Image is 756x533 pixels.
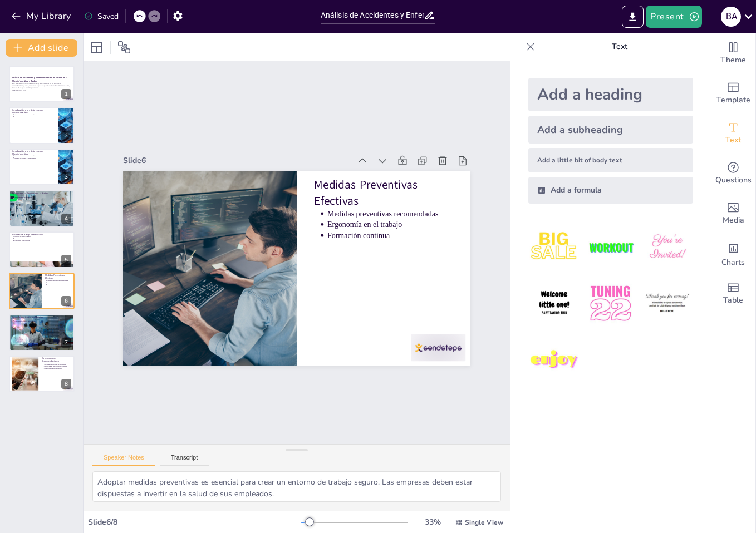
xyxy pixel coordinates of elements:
[711,33,755,73] div: Change the overall theme
[9,66,75,102] div: https://cdn.sendsteps.com/images/logo/sendsteps_logo_white.pnghttps://cdn.sendsteps.com/images/lo...
[61,89,71,99] div: 1
[88,38,106,56] div: Layout
[14,235,71,238] p: Factores de riesgo comunes
[84,11,119,22] div: Saved
[723,214,744,226] span: Media
[528,278,580,329] img: 4.jpeg
[721,6,741,28] button: B A
[6,39,77,57] button: Add slide
[42,357,71,363] p: Conclusiones y Recomendaciones
[716,94,750,106] span: Template
[14,155,55,157] p: Accidentes comunes en microinformática
[14,198,71,200] p: Reconocimiento de problemas
[12,76,67,82] strong: Análisis de Accidentes y Enfermedades en el Sector de la Microinformática y Redes
[338,224,458,285] p: Medidas preventivas recomendadas
[12,191,71,195] p: Enfermedades Comunes en el Sector
[334,234,453,295] p: Ergonomía en el trabajo
[641,221,693,273] img: 3.jpeg
[88,517,301,527] div: Slide 6 / 8
[14,117,55,120] p: Necesidad de medidas preventivas
[528,78,693,111] div: Add a heading
[528,148,693,172] div: Add a little bit of body text
[419,517,446,527] div: 33 %
[61,255,71,265] div: 5
[711,73,755,113] div: Add ready made slides
[61,131,71,141] div: 2
[14,115,55,117] p: Impacto en la salud y productividad
[117,41,131,54] span: Position
[14,238,71,240] p: Importancia de las pausas
[711,154,755,194] div: Get real-time input from your audience
[585,278,636,329] img: 5.jpeg
[14,322,71,324] p: Importancia de políticas de seguridad
[9,231,75,268] div: https://cdn.sendsteps.com/images/logo/sendsteps_logo_white.pnghttps://cdn.sendsteps.com/images/lo...
[9,273,75,309] div: https://cdn.sendsteps.com/images/logo/sendsteps_logo_white.pnghttps://cdn.sendsteps.com/images/lo...
[721,256,745,269] span: Charts
[92,454,155,466] button: Speaker Notes
[14,157,55,159] p: Impacto en la salud y productividad
[44,365,71,367] p: Promoción de una cultura de seguridad
[465,518,503,527] span: Single View
[14,196,71,198] p: Importancia de la prevención
[160,454,209,466] button: Transcript
[12,89,71,91] p: Generated with [URL]
[720,54,746,66] span: Theme
[539,33,700,60] p: Text
[528,116,693,144] div: Add a subheading
[61,379,71,389] div: 8
[47,282,71,284] p: Ergonomía en el trabajo
[61,214,71,224] div: 4
[528,177,693,204] div: Add a formula
[528,334,580,386] img: 7.jpeg
[8,7,76,25] button: My Library
[9,190,75,226] div: https://cdn.sendsteps.com/images/logo/sendsteps_logo_white.pnghttps://cdn.sendsteps.com/images/lo...
[711,234,755,274] div: Add charts and graphs
[12,83,71,89] p: Este presentación aborda los accidentes y enfermedades en el sector de la microinformática y rede...
[711,194,755,234] div: Add images, graphics, shapes or video
[14,113,55,116] p: Accidentes comunes en microinformática
[711,274,755,314] div: Add a table
[723,294,743,307] span: Table
[12,233,71,236] p: Factores de Riesgo Identificados
[92,471,501,502] textarea: Adoptar medidas preventivas es esencial para crear un entorno de trabajo seguro. Las empresas deb...
[321,7,424,23] input: Insert title
[9,356,75,392] div: 8
[725,134,741,146] span: Text
[715,174,752,186] span: Questions
[174,93,385,195] div: Slide 6
[47,284,71,286] p: Formación continua
[45,274,71,280] p: Medidas Preventivas Efectivas
[585,221,636,273] img: 2.jpeg
[14,320,71,322] p: Concienciación sobre salud laboral
[61,296,71,306] div: 6
[44,367,71,369] p: Evaluación regular de riesgos
[646,6,701,28] button: Present
[9,314,75,351] div: 7
[47,280,71,282] p: Medidas preventivas recomendadas
[61,172,71,182] div: 3
[44,363,71,366] p: Necesidad de políticas de prevención
[9,107,75,144] div: https://cdn.sendsteps.com/images/logo/sendsteps_logo_white.pnghttps://cdn.sendsteps.com/images/lo...
[330,244,449,305] p: Formación continua
[711,113,755,154] div: Add text boxes
[61,338,71,348] div: 7
[12,150,55,156] p: Introducción a los Accidentes en Microinformática
[14,194,71,196] p: Enfermedades más comunes
[641,278,693,329] img: 6.jpeg
[14,239,71,241] p: Conciencia sobre posturas
[330,190,470,277] p: Medidas Preventivas Efectivas
[14,159,55,161] p: Necesidad de medidas preventivas
[12,315,71,319] p: Casos Recientes en las Noticias
[721,7,741,27] div: B A
[622,6,644,28] button: Export to PowerPoint
[9,149,75,185] div: https://cdn.sendsteps.com/images/logo/sendsteps_logo_white.pnghttps://cdn.sendsteps.com/images/lo...
[12,108,55,114] p: Introducción a los Accidentes en Microinformática
[528,221,580,273] img: 1.jpeg
[14,318,71,320] p: Aumento de accidentes reportados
